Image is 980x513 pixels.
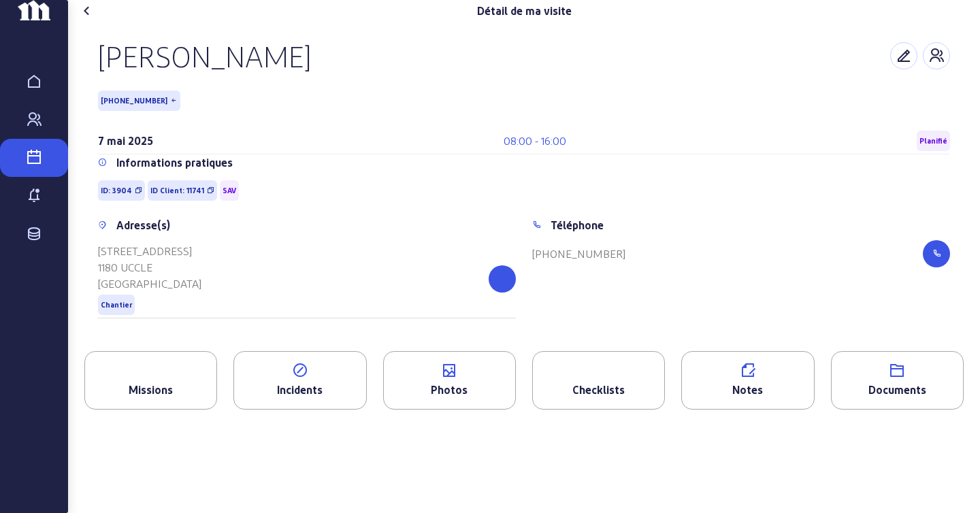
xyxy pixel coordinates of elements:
div: [PERSON_NAME] [98,38,311,73]
div: [STREET_ADDRESS] [98,243,201,259]
span: Planifié [919,136,947,146]
span: SAV [223,186,236,195]
div: 7 mai 2025 [98,133,153,149]
span: ID: 3904 [101,186,132,195]
div: Détail de ma visite [477,3,572,19]
div: 1180 UCCLE [98,259,201,276]
div: Téléphone [551,217,604,233]
div: Photos [384,382,515,398]
div: Informations pratiques [116,154,233,171]
div: Adresse(s) [116,217,170,233]
div: [PHONE_NUMBER] [532,246,625,262]
div: Missions [85,382,216,398]
div: 08:00 - 16:00 [504,133,566,149]
div: Checklists [533,382,664,398]
span: Chantier [101,300,132,310]
div: Incidents [234,382,365,398]
div: [GEOGRAPHIC_DATA] [98,276,201,292]
span: [PHONE_NUMBER] [101,96,167,105]
span: ID Client: 11741 [150,186,204,195]
div: Documents [832,382,963,398]
div: Notes [682,382,813,398]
